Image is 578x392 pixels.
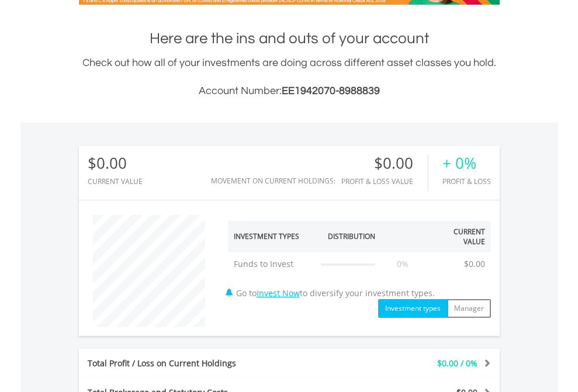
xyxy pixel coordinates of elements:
div: Distribution [328,231,375,241]
button: Investment types [378,299,448,318]
th: Investment Types [228,221,316,252]
div: Go to to diversify your investment types. [219,209,500,318]
td: $0.00 [458,252,491,276]
div: $0.00 [341,155,428,172]
div: Profit & Loss Value [341,178,428,185]
span: $0.00 / 0% [437,358,477,369]
div: Movement on Current Holdings: [211,177,335,185]
div: $0.00 [88,155,143,172]
button: Manager [447,299,491,318]
td: Funds to Invest [228,252,316,276]
span: EE1942070-8988839 [282,85,380,96]
h3: Account Number: [79,83,500,99]
td: 0% [381,252,425,276]
div: CURRENT VALUE [88,178,143,185]
div: Total Profit / Loss on Current Holdings [79,358,324,369]
h1: Here are the ins and outs of your account [79,28,500,49]
div: Profit & Loss [442,178,491,185]
th: Current Value [425,221,491,252]
div: Check out how all of your investments are doing across different asset classes you hold. [79,55,500,99]
a: Invest Now [257,287,300,299]
div: + 0% [442,155,491,172]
